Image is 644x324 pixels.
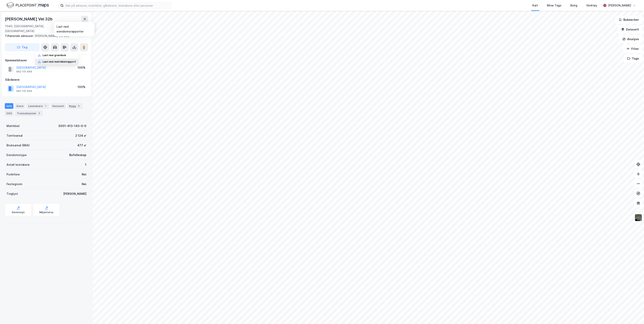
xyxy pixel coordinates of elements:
div: Geoinnsyn [12,211,25,214]
span: Tilhørende adresser: [5,34,35,38]
div: 1 [85,162,86,167]
div: Eiendomstype [6,153,27,157]
div: Festegrunn [6,182,22,187]
div: 100% [78,65,85,70]
div: [PERSON_NAME] Vei 32a [5,34,85,38]
input: Søk på adresse, matrikkel, gårdeiere, leietakere eller personer [64,2,171,8]
div: Kart [532,3,538,8]
img: logo.f888ab2527a4732fd821a326f86c7f29.svg [6,2,49,9]
div: Mine Tags [547,3,561,8]
div: 2 [37,111,41,115]
button: Tags [624,55,642,63]
div: 7040, [GEOGRAPHIC_DATA], [GEOGRAPHIC_DATA] [5,24,56,34]
div: 477 ㎡ [77,143,86,148]
div: 2 124 ㎡ [75,133,86,138]
button: Datasett [618,25,642,34]
div: 942 110 464 [16,70,32,73]
div: Eiere [15,103,25,109]
div: ESG [5,110,14,116]
div: Antall leietakere [6,162,30,167]
div: Last ned matrikkelrapport [43,60,76,63]
div: Gårdeiere [5,77,88,82]
div: Bygg [67,103,82,109]
div: Nei [82,182,86,187]
button: Filter [623,45,642,53]
div: 3 [77,104,81,108]
button: Bokmerker [615,16,642,24]
button: Tag [5,43,40,51]
div: Tomteareal [6,133,23,138]
div: [GEOGRAPHIC_DATA], 413/143 [56,24,88,34]
div: 5001-413-143-0-0 [59,124,86,128]
div: 1 [43,104,47,108]
button: Analyse [619,35,642,43]
div: Leietakere [27,103,49,109]
div: Transaksjoner [15,110,43,116]
div: [PERSON_NAME] [63,191,86,196]
div: [PERSON_NAME] [608,3,631,8]
div: Last ned grunnbok [43,54,66,57]
div: 942 110 464 [16,89,32,93]
div: Hjemmelshaver [5,58,88,63]
div: Datasett [51,103,66,109]
div: Bolig [570,3,577,8]
div: Nei [82,172,86,177]
div: Punktleie [6,172,20,177]
div: Miljøstatus [39,211,53,214]
div: Tinglyst [6,191,18,196]
div: Bofelleskap [69,153,86,157]
iframe: Chat Widget [624,305,644,324]
div: Matrikkel [6,124,20,128]
div: 100% [78,85,85,89]
div: [PERSON_NAME] Vei 32b [5,16,53,22]
div: Verktøy [586,3,597,8]
div: Info [5,103,13,109]
div: Bruksareal (BRA) [6,143,30,148]
img: 9k= [635,214,642,221]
